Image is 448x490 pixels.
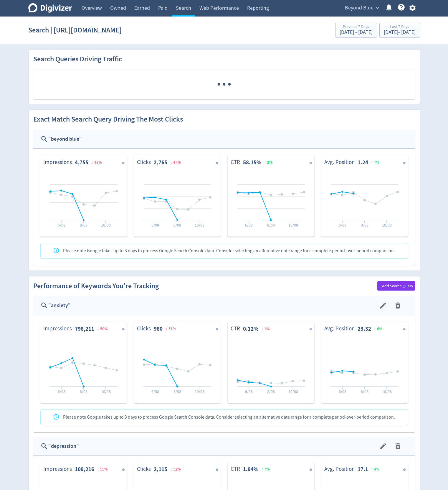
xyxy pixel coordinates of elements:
[33,54,122,64] h2: Search Queries Driving Traffic
[231,466,240,473] dt: CTR
[324,159,355,166] dt: Avg. Position
[324,325,355,333] dt: Avg. Position
[173,160,181,165] span: 47 %
[194,389,204,394] text: 10/08
[75,325,94,332] strong: 798,211
[335,23,377,37] button: Previous 7 Days[DATE] - [DATE]
[101,222,110,228] text: 10/08
[137,159,151,166] dt: Clicks
[75,466,94,473] strong: 109,216
[384,25,416,30] div: Last 7 Days
[324,466,355,473] dt: Avg. Position
[231,159,240,166] dt: CTR
[267,160,273,165] span: 2 %
[374,326,376,331] span: ↑
[43,466,72,473] dt: Impressions
[80,222,87,228] text: 8/08
[170,160,172,165] span: ↓
[288,389,298,394] text: 10/08
[151,222,159,228] text: 6/08
[361,389,368,394] text: 8/08
[57,389,65,394] text: 6/08
[63,245,395,257] div: Please note Google takes up to 3 days to process Google Search Console data. Consider selecting a...
[166,326,168,331] span: ↓
[170,466,172,472] span: ↓
[28,21,122,40] h1: Search | [URL][DOMAIN_NAME]
[154,325,163,332] strong: 980
[243,325,258,332] strong: 0.12%
[75,159,88,166] strong: 4,755
[378,441,389,452] button: menu
[151,389,159,394] text: 6/08
[154,466,167,473] strong: 2,115
[288,222,298,228] text: 10/08
[168,326,176,331] span: 51 %
[382,222,391,228] text: 10/08
[361,222,368,228] text: 8/08
[173,389,181,394] text: 8/08
[261,326,263,331] span: ↓
[94,160,102,165] span: 48 %
[343,3,381,13] button: Beyond Blue
[63,412,395,423] div: Please note Google takes up to 3 days to process Google Search Console data. Consider selecting a...
[100,326,108,331] span: 50 %
[358,325,371,332] strong: 23.32
[154,159,167,166] strong: 2,765
[91,160,93,165] span: ↓
[194,222,204,228] text: 10/08
[101,389,110,394] text: 10/08
[340,25,373,30] div: Previous 7 Days
[264,326,270,331] span: 1 %
[216,70,221,99] span: ·
[267,222,275,228] text: 8/08
[377,326,383,331] span: 6 %
[245,389,252,394] text: 6/08
[48,301,378,310] div: " anxiety "
[57,222,65,228] text: 6/08
[264,466,270,472] span: 7 %
[392,441,403,452] button: menu
[100,466,108,472] span: 55 %
[245,222,252,228] text: 6/08
[384,30,416,35] div: [DATE] - [DATE]
[264,160,266,165] span: ↑
[371,160,373,165] span: ↑
[173,222,181,228] text: 8/08
[379,284,413,288] span: + Add Search Query
[358,466,368,473] strong: 17.1
[43,159,72,166] dt: Impressions
[267,389,275,394] text: 8/08
[261,466,263,472] span: ↑
[97,326,99,331] span: ↓
[48,135,408,143] div: " beyond blue "
[137,466,151,473] dt: Clicks
[43,325,72,333] dt: Impressions
[97,466,99,472] span: ↓
[338,222,346,228] text: 6/08
[243,159,261,166] strong: 58.15%
[137,325,151,333] dt: Clicks
[80,389,87,394] text: 8/08
[340,30,373,35] div: [DATE] - [DATE]
[382,389,391,394] text: 10/08
[379,23,420,37] button: Last 7 Days[DATE]- [DATE]
[173,466,181,472] span: 52 %
[48,442,378,450] div: " depression "
[231,325,240,333] dt: CTR
[33,114,183,124] h2: Exact Match Search Query Driving The Most Clicks
[374,466,380,472] span: 4 %
[374,160,380,165] span: 7 %
[392,300,403,311] button: menu
[221,70,227,99] span: ·
[338,389,346,394] text: 6/08
[358,159,368,166] strong: 1.24
[371,466,373,472] span: ↑
[378,300,389,311] button: menu
[375,5,380,11] span: expand_more
[243,466,258,473] strong: 1.94%
[345,3,373,13] span: Beyond Blue
[33,281,159,291] h2: Performance of Keywords You're Tracking
[227,70,232,99] span: ·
